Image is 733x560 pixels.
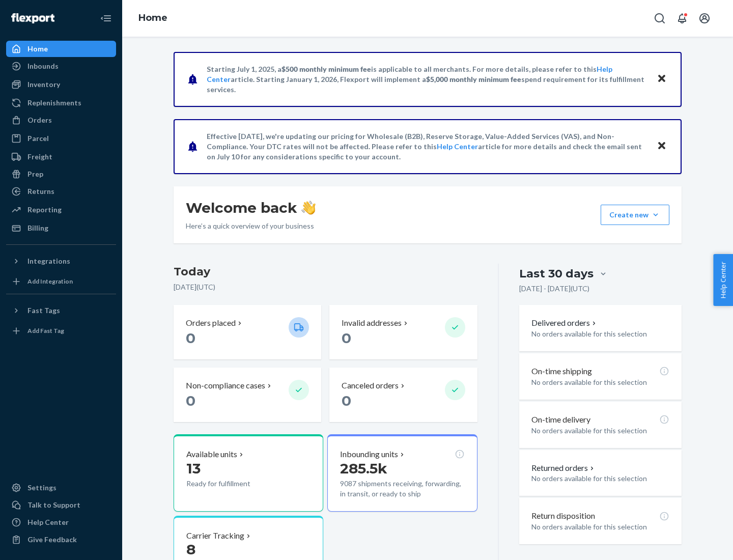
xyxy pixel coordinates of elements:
[531,473,669,484] p: No orders available for this selection
[531,329,669,339] p: No orders available for this selection
[186,221,316,231] p: Here’s a quick overview of your business
[6,323,116,339] a: Add Fast Tag
[186,449,237,460] p: Available units
[6,95,116,111] a: Replenishments
[329,305,477,359] button: Invalid addresses 0
[186,317,236,329] p: Orders placed
[186,329,195,347] span: 0
[27,61,59,71] div: Inbounds
[329,368,477,422] button: Canceled orders 0
[207,131,647,162] p: Effective [DATE], we're updating our pricing for Wholesale (B2B), Reserve Storage, Value-Added Se...
[27,326,64,335] div: Add Fast Tag
[694,8,715,29] button: Open account menu
[27,98,81,108] div: Replenishments
[6,130,116,147] a: Parcel
[531,522,669,532] p: No orders available for this selection
[342,317,402,329] p: Invalid addresses
[27,256,70,266] div: Integrations
[27,205,62,215] div: Reporting
[186,530,244,542] p: Carrier Tracking
[650,8,670,29] button: Open Search Box
[27,535,77,545] div: Give Feedback
[531,366,592,377] p: On-time shipping
[6,220,116,236] a: Billing
[6,273,116,290] a: Add Integration
[27,152,52,162] div: Freight
[6,497,116,513] a: Talk to Support
[601,205,669,225] button: Create new
[340,479,464,499] p: 9087 shipments receiving, forwarding, in transit, or ready to ship
[11,13,54,23] img: Flexport logo
[672,8,692,29] button: Open notifications
[174,305,321,359] button: Orders placed 0
[6,76,116,93] a: Inventory
[186,479,280,489] p: Ready for fulfillment
[130,4,176,33] ol: breadcrumbs
[6,166,116,182] a: Prep
[27,133,49,144] div: Parcel
[207,64,647,95] p: Starting July 1, 2025, a is applicable to all merchants. For more details, please refer to this a...
[531,317,598,329] button: Delivered orders
[340,460,387,477] span: 285.5k
[6,58,116,74] a: Inbounds
[342,380,399,391] p: Canceled orders
[186,380,265,391] p: Non-compliance cases
[174,434,323,512] button: Available units13Ready for fulfillment
[27,169,43,179] div: Prep
[6,112,116,128] a: Orders
[713,254,733,306] button: Help Center
[531,510,595,522] p: Return disposition
[138,12,167,23] a: Home
[342,329,351,347] span: 0
[437,142,478,151] a: Help Center
[6,41,116,57] a: Home
[655,139,668,154] button: Close
[301,201,316,215] img: hand-wave emoji
[519,284,589,294] p: [DATE] - [DATE] ( UTC )
[340,449,398,460] p: Inbounding units
[327,434,477,512] button: Inbounding units285.5k9087 shipments receiving, forwarding, in transit, or ready to ship
[531,462,596,474] button: Returned orders
[27,186,54,197] div: Returns
[174,282,477,292] p: [DATE] ( UTC )
[186,541,195,558] span: 8
[6,531,116,548] button: Give Feedback
[531,426,669,436] p: No orders available for this selection
[27,223,48,233] div: Billing
[27,305,60,316] div: Fast Tags
[6,302,116,319] button: Fast Tags
[6,149,116,165] a: Freight
[531,414,590,426] p: On-time delivery
[342,392,351,409] span: 0
[6,183,116,200] a: Returns
[174,264,477,280] h3: Today
[27,115,52,125] div: Orders
[186,392,195,409] span: 0
[519,266,594,282] div: Last 30 days
[6,514,116,530] a: Help Center
[426,75,521,83] span: $5,000 monthly minimum fee
[174,368,321,422] button: Non-compliance cases 0
[27,79,60,90] div: Inventory
[96,8,116,29] button: Close Navigation
[27,500,80,510] div: Talk to Support
[655,72,668,87] button: Close
[27,277,73,286] div: Add Integration
[27,483,57,493] div: Settings
[27,44,48,54] div: Home
[27,517,69,527] div: Help Center
[6,480,116,496] a: Settings
[6,202,116,218] a: Reporting
[6,253,116,269] button: Integrations
[186,199,316,217] h1: Welcome back
[186,460,201,477] span: 13
[531,377,669,387] p: No orders available for this selection
[281,65,371,73] span: $500 monthly minimum fee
